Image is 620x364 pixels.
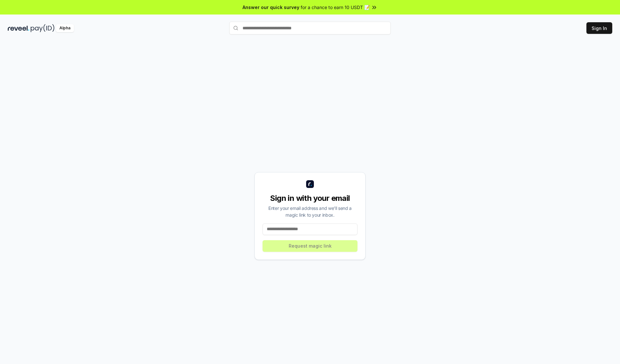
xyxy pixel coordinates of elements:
div: Alpha [56,24,74,32]
span: for a chance to earn 10 USDT 📝 [301,4,370,11]
img: logo_small [306,180,314,188]
img: pay_id [31,24,55,32]
button: Sign In [586,22,612,34]
div: Enter your email address and we’ll send a magic link to your inbox. [263,205,357,218]
span: Answer our quick survey [243,4,299,11]
img: reveel_dark [8,24,29,32]
div: Sign in with your email [263,193,357,203]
